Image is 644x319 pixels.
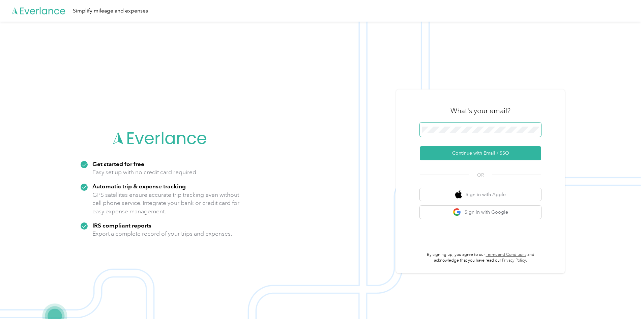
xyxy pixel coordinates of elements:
[420,206,541,219] button: google logoSign in with Google
[502,258,526,263] a: Privacy Policy
[73,7,148,15] div: Simplify mileage and expenses
[92,160,144,167] strong: Get started for free
[420,252,541,264] p: By signing up, you agree to our and acknowledge that you have read our .
[453,208,461,216] img: google logo
[469,171,492,179] span: OR
[92,191,240,216] p: GPS satellites ensure accurate trip tracking even without cell phone service. Integrate your bank...
[486,252,526,257] a: Terms and Conditions
[92,183,186,190] strong: Automatic trip & expense tracking
[420,146,541,160] button: Continue with Email / SSO
[420,188,541,201] button: apple logoSign in with Apple
[92,230,232,238] p: Export a complete record of your trips and expenses.
[92,222,151,229] strong: IRS compliant reports
[92,168,196,177] p: Easy set up with no credit card required
[450,106,510,115] h3: What's your email?
[455,190,462,199] img: apple logo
